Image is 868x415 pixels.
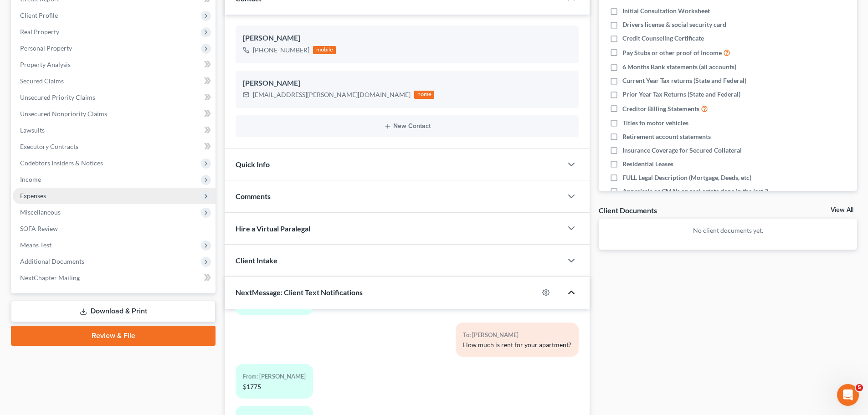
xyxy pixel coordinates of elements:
[20,11,58,19] span: Client Profile
[11,301,216,322] a: Download & Print
[622,6,710,15] span: Initial Consultation Worksheet
[243,78,571,89] div: [PERSON_NAME]
[236,288,363,297] span: NextMessage: Client Text Notifications
[414,91,434,99] div: home
[20,77,64,85] span: Secured Claims
[13,73,216,89] a: Secured Claims
[831,207,853,213] a: View All
[13,220,216,237] a: SOFA Review
[20,93,95,101] span: Unsecured Priority Claims
[622,20,726,29] span: Drivers license & social security card
[11,326,216,346] a: Review & File
[622,118,688,128] span: Titles to motor vehicles
[622,62,736,72] span: 6 Months Bank statements (all accounts)
[13,56,216,73] a: Property Analysis
[20,61,71,68] span: Property Analysis
[599,205,657,215] div: Client Documents
[243,371,306,382] div: From: [PERSON_NAME]
[20,241,51,249] span: Means Test
[243,382,306,391] div: $1775
[622,187,785,205] span: Appraisals or CMA's on real estate done in the last 3 years OR required by attorney
[856,384,863,391] span: 5
[20,126,45,134] span: Lawsuits
[13,138,216,155] a: Executory Contracts
[622,173,751,182] span: FULL Legal Description (Mortgage, Deeds, etc)
[622,104,699,113] span: Creditor Billing Statements
[20,192,46,200] span: Expenses
[20,257,84,265] span: Additional Documents
[20,208,61,216] span: Miscellaneous
[313,46,336,54] div: mobile
[463,330,571,340] div: To: [PERSON_NAME]
[622,146,742,155] span: Insurance Coverage for Secured Collateral
[253,90,411,99] div: [EMAIL_ADDRESS][PERSON_NAME][DOMAIN_NAME]
[622,132,711,141] span: Retirement account statements
[243,33,571,44] div: [PERSON_NAME]
[622,76,746,85] span: Current Year Tax returns (State and Federal)
[13,270,216,286] a: NextChapter Mailing
[20,175,41,183] span: Income
[20,28,59,36] span: Real Property
[606,226,850,235] p: No client documents yet.
[837,384,859,406] iframe: Intercom live chat
[20,44,72,52] span: Personal Property
[622,159,673,169] span: Residential Leases
[13,122,216,138] a: Lawsuits
[236,224,310,233] span: Hire a Virtual Paralegal
[622,48,722,57] span: Pay Stubs or other proof of Income
[20,274,80,282] span: NextChapter Mailing
[13,89,216,106] a: Unsecured Priority Claims
[20,110,107,118] span: Unsecured Nonpriority Claims
[622,34,704,43] span: Credit Counseling Certificate
[236,160,270,169] span: Quick Info
[622,90,740,99] span: Prior Year Tax Returns (State and Federal)
[236,256,277,265] span: Client Intake
[13,106,216,122] a: Unsecured Nonpriority Claims
[20,159,103,167] span: Codebtors Insiders & Notices
[20,143,78,150] span: Executory Contracts
[253,46,309,55] div: [PHONE_NUMBER]
[463,340,571,349] div: How much is rent for your apartment?
[243,123,571,130] button: New Contact
[236,192,271,200] span: Comments
[20,225,58,232] span: SOFA Review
